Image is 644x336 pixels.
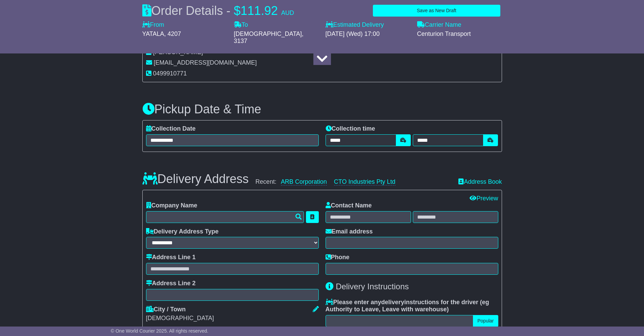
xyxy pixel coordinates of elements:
a: Address Book [458,178,502,185]
label: Collection Date [146,125,196,133]
span: delivery [381,299,404,306]
label: Collection time [326,125,375,133]
div: Centurion Transport [417,30,502,38]
div: Recent: [256,178,452,186]
button: Popular [473,315,498,327]
label: To [234,21,248,29]
div: [DATE] (Wed) 17:00 [326,30,410,38]
span: 0499910771 [153,70,187,77]
h3: Delivery Address [142,172,249,186]
a: ARB Corporation [281,178,327,185]
span: , 3137 [234,30,304,45]
label: From [142,21,164,29]
label: Company Name [146,202,197,209]
label: Address Line 2 [146,280,196,287]
a: Preview [470,195,498,202]
label: Email address [326,228,373,236]
label: Phone [326,254,350,261]
span: 111.92 [241,4,278,18]
label: Address Line 1 [146,254,196,261]
div: Order Details - [142,3,294,18]
h3: Pickup Date & Time [142,103,502,116]
a: CTO Industries Pty Ltd [334,178,396,185]
span: $ [234,4,241,18]
span: [DEMOGRAPHIC_DATA] [234,30,302,37]
span: Delivery Instructions [336,282,409,291]
label: City / Town [146,306,186,313]
label: Contact Name [326,202,372,209]
label: Carrier Name [417,21,461,29]
button: Save as New Draft [373,5,500,17]
span: YATALA [142,30,164,37]
span: © One World Courier 2025. All rights reserved. [111,328,209,334]
span: AUD [281,9,294,16]
label: Delivery Address Type [146,228,219,236]
label: Please enter any instructions for the driver ( ) [326,299,498,313]
div: [DEMOGRAPHIC_DATA] [146,315,319,322]
label: Estimated Delivery [326,21,410,29]
span: eg Authority to Leave, Leave with warehouse [326,299,489,313]
span: , 4207 [164,30,181,37]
